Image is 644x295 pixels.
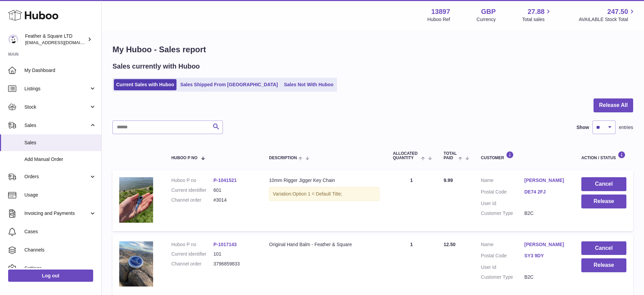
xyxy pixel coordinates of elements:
div: Customer [481,151,568,160]
dt: Name [481,177,524,185]
a: 247.50 AVAILABLE Stock Total [579,7,636,23]
span: My Dashboard [24,67,96,74]
dt: Channel order [171,261,213,267]
label: Show [577,124,589,131]
button: Cancel [581,241,626,255]
h1: My Huboo - Sales report [112,44,633,55]
dd: 101 [213,251,255,257]
dt: User Id [481,200,524,207]
a: DE74 2FJ [524,189,568,195]
dt: Customer Type [481,274,524,280]
span: Usage [24,192,96,198]
dt: Huboo P no [171,177,213,184]
div: Action / Status [581,151,626,160]
span: [EMAIL_ADDRESS][DOMAIN_NAME] [25,40,100,45]
td: 1 [386,170,437,231]
a: SY3 9DY [524,253,568,259]
dt: Postal Code [481,253,524,261]
span: Sales [24,122,89,129]
span: 12.50 [444,242,456,247]
button: Release [581,195,626,208]
span: Total sales [522,16,552,23]
span: 9.99 [444,178,453,183]
span: AVAILABLE Stock Total [579,16,636,23]
a: Log out [8,270,93,282]
dt: Customer Type [481,210,524,217]
button: Release All [594,98,633,112]
span: Settings [24,265,96,272]
dt: Name [481,241,524,250]
a: [PERSON_NAME] [524,177,568,184]
dd: 601 [213,187,255,193]
span: Invoicing and Payments [24,210,89,217]
span: Description [269,156,297,160]
dt: User Id [481,264,524,271]
span: entries [619,124,633,131]
strong: 13897 [431,7,450,16]
span: Listings [24,86,89,92]
dd: #3014 [213,197,255,203]
dt: Huboo P no [171,241,213,248]
a: 27.88 Total sales [522,7,552,23]
dt: Current identifier [171,187,213,193]
span: Orders [24,173,89,180]
dd: B2C [524,210,568,217]
span: Cases [24,228,96,235]
span: Sales [24,140,96,146]
a: Sales Not With Huboo [282,79,336,90]
button: Release [581,258,626,272]
span: Add Manual Order [24,156,96,163]
div: 10mm Rigger Jigger Key Chain [269,177,379,184]
a: [PERSON_NAME] [524,241,568,248]
img: feathernsquare@gmail.com [8,34,18,44]
img: il_fullxfull.5545322717_sv0z.jpg [119,241,153,287]
dt: Channel order [171,197,213,203]
div: Currency [477,16,496,23]
dt: Current identifier [171,251,213,257]
h2: Sales currently with Huboo [112,62,200,71]
div: Huboo Ref [428,16,450,23]
dd: B2C [524,274,568,280]
a: P-1041521 [213,178,237,183]
span: 247.50 [607,7,628,16]
a: Sales Shipped From [GEOGRAPHIC_DATA] [178,79,280,90]
div: Feather & Square LTD [25,33,86,46]
a: P-1017143 [213,242,237,247]
dt: Postal Code [481,189,524,197]
strong: GBP [481,7,496,16]
button: Cancel [581,177,626,191]
span: Huboo P no [171,156,198,160]
img: IMG_5253.jpg [119,177,153,222]
td: 1 [386,235,437,295]
div: Variation: [269,187,379,201]
span: Total paid [444,151,457,160]
span: Option 1 = Default Title; [292,191,342,197]
span: Channels [24,247,96,253]
span: Stock [24,104,89,110]
span: 27.88 [527,7,544,16]
dd: 3796859833 [213,261,255,267]
span: ALLOCATED Quantity [393,151,420,160]
div: Original Hand Balm - Feather & Square [269,241,379,248]
a: Current Sales with Huboo [114,79,176,90]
